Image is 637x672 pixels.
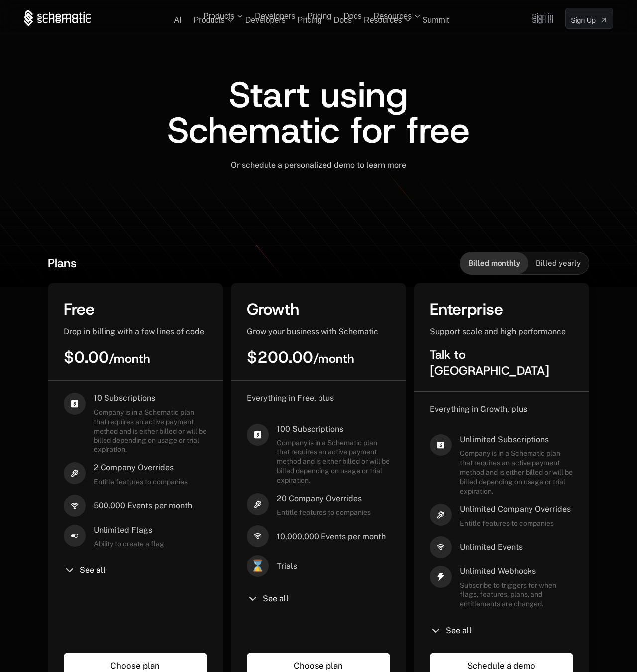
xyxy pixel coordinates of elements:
i: boolean-on [64,525,86,547]
span: Company is in a Schematic plan that requires an active payment method and is either billed or wil... [277,438,390,485]
i: hammer [430,504,452,526]
span: Grow your business with Schematic [247,327,378,336]
a: [object Object] [565,12,613,29]
sub: / month [109,351,150,367]
span: Entitle features to companies [277,508,371,517]
span: Ability to create a flag [94,539,164,549]
span: Entitle features to companies [460,519,571,528]
i: chevron-down [247,593,259,605]
i: signal [430,536,452,558]
i: signal [64,495,86,517]
span: Everything in Free, plus [247,393,334,403]
span: Unlimited Subscriptions [460,434,573,445]
span: Billed monthly [468,258,520,268]
span: Growth [247,299,299,320]
a: Developers [245,16,286,24]
i: signal [247,525,269,547]
a: Pricing [298,16,322,24]
sub: / month [313,351,354,367]
span: Everything in Growth, plus [430,404,527,414]
a: [object Object] [565,8,613,25]
a: Docs [334,16,352,24]
span: $200.00 [247,347,354,368]
span: Sign Up [571,15,596,25]
span: Or schedule a personalized demo to learn more [231,160,406,170]
span: 10 Subscriptions [94,393,207,404]
span: Resources [364,16,402,25]
span: $0.00 [64,347,150,368]
span: Subscribe to triggers for when flags, features, plans, and entitlements are changed. [460,581,573,609]
i: cashapp [430,434,452,456]
span: Talk to [GEOGRAPHIC_DATA] [430,347,549,379]
span: See all [80,566,106,574]
span: Enterprise [430,299,503,320]
span: Trials [277,561,297,572]
span: Unlimited Flags [94,525,164,536]
span: Drop in billing with a few lines of code [64,327,204,336]
span: Sign Up [571,11,596,21]
span: See all [446,627,472,635]
span: Unlimited Company Overrides [460,504,571,515]
span: Start using Schematic for free [167,71,470,154]
i: hammer [64,462,86,484]
a: AI [174,16,182,24]
a: Sign in [532,12,553,28]
span: ⌛ [247,555,269,577]
a: Summit [423,16,449,24]
span: See all [263,595,289,603]
span: Unlimited Webhooks [460,566,573,577]
span: Entitle features to companies [94,477,188,487]
span: Company is in a Schematic plan that requires an active payment method and is either billed or wil... [94,408,207,454]
span: 500,000 Events per month [94,500,192,511]
span: Free [64,299,95,320]
span: Support scale and high performance [430,327,566,336]
span: Plans [48,255,77,271]
a: Sign in [532,8,553,24]
span: 20 Company Overrides [277,493,371,504]
i: thunder [430,566,452,588]
span: Billed yearly [536,258,581,268]
span: 100 Subscriptions [277,424,390,435]
i: hammer [247,493,269,515]
i: cashapp [64,393,86,415]
i: chevron-down [430,625,442,637]
span: 10,000,000 Events per month [277,531,386,542]
span: Company is in a Schematic plan that requires an active payment method and is either billed or wil... [460,449,573,496]
span: Unlimited Events [460,542,523,553]
i: chevron-down [64,564,76,576]
span: 2 Company Overrides [94,462,188,473]
i: cashapp [247,424,269,446]
span: Products [194,16,225,25]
